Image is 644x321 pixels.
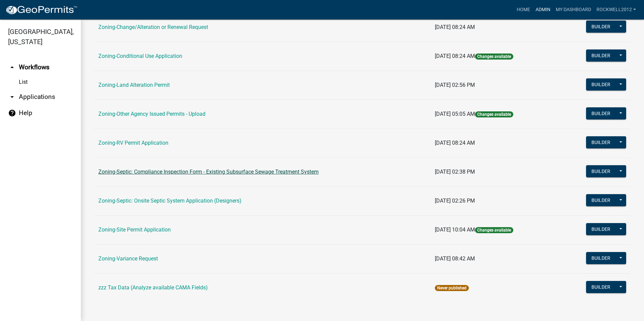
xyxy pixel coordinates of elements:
[586,165,616,177] button: Builder
[475,111,513,117] span: Changes available
[98,198,241,204] a: Zoning-Septic: Onsite Septic System Application (Designers)
[435,24,475,30] span: [DATE] 08:24 AM
[435,285,469,291] span: Never published
[435,140,475,146] span: [DATE] 08:24 AM
[435,169,475,175] span: [DATE] 02:38 PM
[586,252,616,264] button: Builder
[98,226,171,233] a: Zoning-Site Permit Application
[533,3,553,16] a: Admin
[586,194,616,206] button: Builder
[435,82,475,88] span: [DATE] 02:56 PM
[435,53,475,59] span: [DATE] 08:24 AM
[435,198,475,204] span: [DATE] 02:26 PM
[8,109,16,117] i: help
[98,169,319,175] a: Zoning-Septic: Compliance Inspection Form - Existing Subsurface Sewage Treatment System
[98,82,170,88] a: Zoning-Land Alteration Permit
[8,93,16,101] i: arrow_drop_down
[435,255,475,262] span: [DATE] 08:42 AM
[98,284,208,291] a: zzz Tax Data (Analyze available CAMA Fields)
[586,136,616,148] button: Builder
[98,255,158,262] a: Zoning-Variance Request
[514,3,533,16] a: Home
[586,21,616,33] button: Builder
[586,223,616,235] button: Builder
[586,281,616,293] button: Builder
[98,140,168,146] a: Zoning-RV Permit Application
[8,63,16,71] i: arrow_drop_up
[594,3,639,16] a: Rockwell2012
[475,227,513,233] span: Changes available
[435,111,475,117] span: [DATE] 05:05 AM
[586,78,616,91] button: Builder
[98,53,182,59] a: Zoning-Conditional Use Application
[475,53,513,60] span: Changes available
[98,111,205,117] a: Zoning-Other Agency Issued Permits - Upload
[586,49,616,62] button: Builder
[586,107,616,119] button: Builder
[435,226,475,233] span: [DATE] 10:04 AM
[553,3,594,16] a: My Dashboard
[98,24,208,30] a: Zoning-Change/Alteration or Renewal Request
